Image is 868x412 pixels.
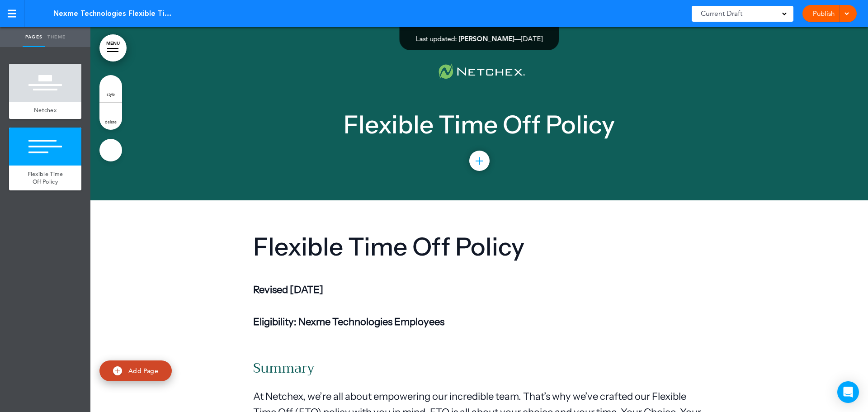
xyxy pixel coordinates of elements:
strong: Revised [DATE] [253,284,323,296]
span: delete [105,119,117,124]
a: delete [99,103,122,130]
a: Theme [45,27,68,47]
div: Open Intercom Messenger [837,381,859,403]
a: Netchex [9,102,81,119]
span: Flexible Time Off Policy [28,170,63,186]
a: Pages [23,27,45,47]
strong: Eligibility: Nexme Technologies Employees [253,316,444,328]
a: MENU [99,34,127,62]
span: [PERSON_NAME] [459,34,514,43]
a: style [99,75,122,102]
a: Publish [809,5,838,22]
span: style [107,91,115,97]
span: Nexme Technologies Flexible Time Off Policy [53,9,175,19]
a: Flexible Time Off Policy [9,166,81,190]
h6: Summary [253,361,705,375]
span: [DATE] [521,34,543,43]
span: Netchex [34,106,57,114]
span: Last updated: [416,34,457,43]
span: Current Draft [701,7,742,20]
span: Add Page [128,367,158,375]
img: 1741158319960-2Asset1.svg [431,61,528,85]
a: Add Page [99,360,172,382]
h1: Flexible Time Off Policy [253,234,705,259]
img: add.svg [113,366,122,375]
span: Flexible Time Off Policy [344,109,615,140]
div: — [416,35,543,42]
